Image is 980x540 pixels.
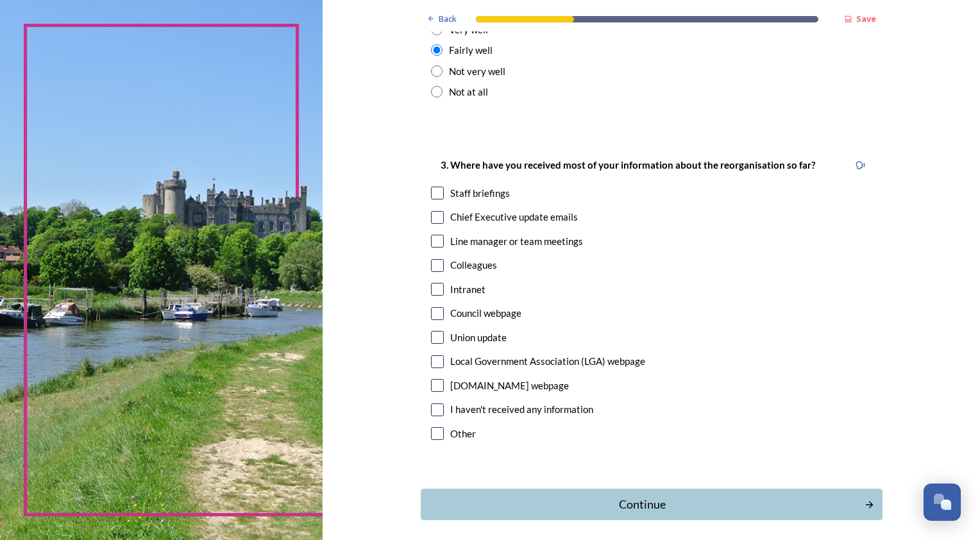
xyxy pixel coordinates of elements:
[450,426,476,441] div: Other
[441,159,815,171] strong: 3. Where have you received most of your information about the reorganisation so far?
[421,489,883,520] button: Continue
[449,43,493,58] div: Fairly well
[450,282,486,297] div: Intranet
[450,330,507,345] div: Union update
[856,13,876,24] strong: Save
[450,354,645,369] div: Local Government Association (LGA) webpage
[450,258,497,273] div: Colleagues
[449,64,505,79] div: Not very well
[450,234,583,249] div: Line manager or team meetings
[449,85,488,99] div: Not at all
[924,484,961,521] button: Open Chat
[428,496,858,513] div: Continue
[450,402,593,417] div: I haven't received any information
[439,13,457,25] span: Back
[450,306,521,321] div: Council webpage
[450,210,578,224] div: Chief Executive update emails
[450,378,569,393] div: [DOMAIN_NAME] webpage
[450,186,510,201] div: Staff briefings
